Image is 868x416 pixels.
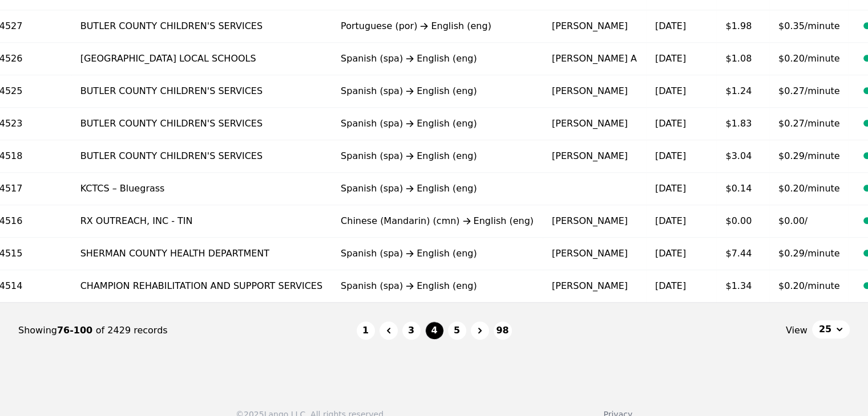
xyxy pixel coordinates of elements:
[778,85,840,96] span: $0.27/minute
[543,238,646,270] td: [PERSON_NAME]
[716,173,769,205] td: $0.14
[341,19,534,33] div: Portuguese (por) English (eng)
[778,150,840,161] span: $0.29/minute
[655,248,686,259] time: [DATE]
[716,108,769,140] td: $1.83
[716,75,769,108] td: $1.24
[655,215,686,226] time: [DATE]
[655,118,686,129] time: [DATE]
[778,53,840,64] span: $0.20/minute
[341,52,534,66] div: Spanish (spa) English (eng)
[655,183,686,194] time: [DATE]
[494,321,512,340] button: 98
[341,279,534,293] div: Spanish (spa) English (eng)
[655,150,686,161] time: [DATE]
[786,324,808,337] span: View
[812,320,850,338] button: 25
[716,238,769,270] td: $7.44
[341,214,534,228] div: Chinese (Mandarin) (cmn) English (eng)
[71,75,332,108] td: BUTLER COUNTY CHILDREN'S SERVICES
[71,173,332,205] td: KCTCS – Bluegrass
[18,303,850,358] nav: Page navigation
[778,280,840,291] span: $0.20/minute
[716,270,769,303] td: $1.34
[778,248,840,259] span: $0.29/minute
[543,10,646,43] td: [PERSON_NAME]
[357,321,375,340] button: 1
[341,149,534,163] div: Spanish (spa) English (eng)
[448,321,466,340] button: 5
[716,140,769,173] td: $3.04
[71,140,332,173] td: BUTLER COUNTY CHILDREN'S SERVICES
[71,10,332,43] td: BUTLER COUNTY CHILDREN'S SERVICES
[819,323,831,336] span: 25
[655,280,686,291] time: [DATE]
[57,325,96,336] span: 76-100
[341,247,534,260] div: Spanish (spa) English (eng)
[71,205,332,238] td: RX OUTREACH, INC - TIN
[341,182,534,195] div: Spanish (spa) English (eng)
[543,43,646,75] td: [PERSON_NAME] A
[778,183,840,194] span: $0.20/minute
[71,108,332,140] td: BUTLER COUNTY CHILDREN'S SERVICES
[778,215,808,226] span: $0.00/
[778,21,840,31] span: $0.35/minute
[341,117,534,130] div: Spanish (spa) English (eng)
[716,43,769,75] td: $1.08
[402,321,421,340] button: 3
[71,270,332,303] td: CHAMPION REHABILITATION AND SUPPORT SERVICES
[71,43,332,75] td: [GEOGRAPHIC_DATA] LOCAL SCHOOLS
[716,10,769,43] td: $1.98
[543,108,646,140] td: [PERSON_NAME]
[543,270,646,303] td: [PERSON_NAME]
[543,75,646,108] td: [PERSON_NAME]
[778,118,840,129] span: $0.27/minute
[71,238,332,270] td: SHERMAN COUNTY HEALTH DEPARTMENT
[341,84,534,98] div: Spanish (spa) English (eng)
[655,53,686,64] time: [DATE]
[18,324,357,337] div: Showing of 2429 records
[543,140,646,173] td: [PERSON_NAME]
[655,85,686,96] time: [DATE]
[716,205,769,238] td: $0.00
[655,21,686,31] time: [DATE]
[543,205,646,238] td: [PERSON_NAME]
